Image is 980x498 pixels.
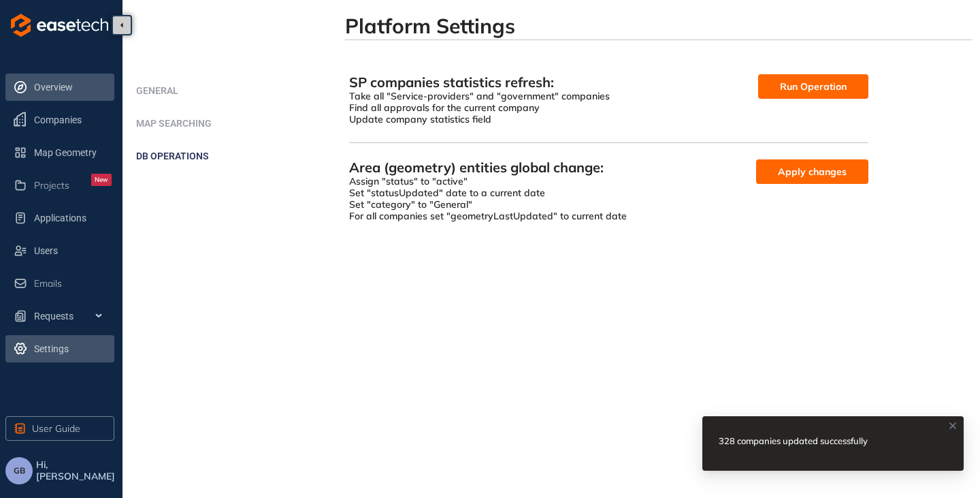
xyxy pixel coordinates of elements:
div: Take all "Service-providers" and "government" companies [349,91,758,102]
button: Apply changes [756,159,868,184]
span: Companies [34,106,112,134]
span: Users [34,237,112,264]
span: DB operations [136,151,209,161]
span: Overview [34,74,112,101]
div: 328 companies updated successfully [719,433,884,449]
h3: Platform Settings [345,14,972,38]
span: Map Searching [136,118,212,129]
div: For all companies set "geometryLastUpdated" to current date [349,211,756,222]
span: Run Operation [780,79,847,94]
div: Set "category" to "General" [349,199,756,211]
button: GB [5,457,33,484]
span: Map Geometry [34,139,112,166]
img: logo [11,14,108,37]
span: GB [14,466,25,476]
button: Run Operation [758,74,868,99]
h4: Area (geometry) entities global change: [349,159,756,176]
div: Find all approvals for the current company [349,102,758,114]
h4: SP companies statistics refresh: [349,74,758,91]
div: Update company statistics field [349,114,758,125]
span: Applications [34,204,112,232]
span: Hi, [PERSON_NAME] [36,459,117,482]
div: Assign "status" to "active" [349,176,756,187]
span: User Guide [32,421,80,436]
span: Emails [34,278,62,290]
span: Projects [34,180,69,191]
span: Apply changes [778,164,847,179]
div: Set "statusUpdated" date to a current date [349,187,756,199]
button: User Guide [5,416,114,441]
span: Settings [34,335,112,362]
span: General [136,85,178,96]
span: Requests [34,302,112,330]
div: New [91,174,112,186]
